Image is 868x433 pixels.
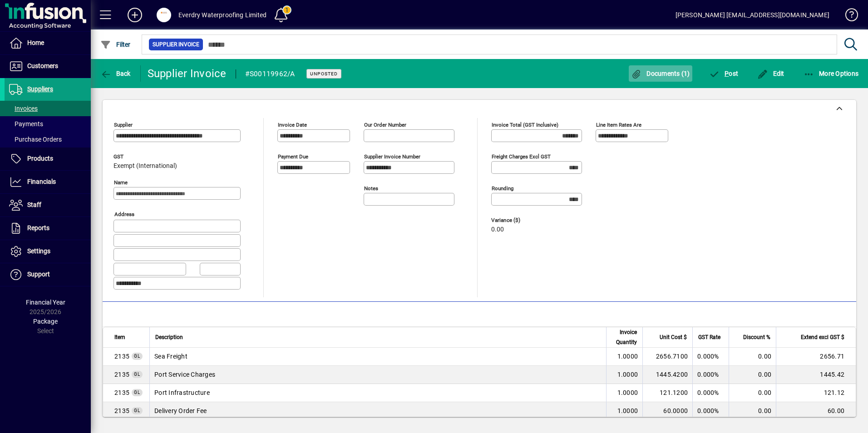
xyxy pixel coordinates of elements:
[709,70,739,77] span: ost
[100,41,131,48] span: Filter
[98,65,133,82] button: Back
[725,70,729,77] span: P
[149,7,178,23] button: Profile
[27,247,50,255] span: Settings
[642,384,692,402] td: 121.1200
[178,8,266,22] div: Everdry Waterproofing Limited
[729,402,776,420] td: 0.00
[776,384,856,402] td: 121.12
[757,70,784,77] span: Edit
[629,65,692,82] button: Documents (1)
[804,70,859,77] span: More Options
[606,402,642,420] td: 1.0000
[5,194,91,216] a: Staff
[27,271,50,278] span: Support
[134,408,140,413] span: GL
[134,390,140,395] span: GL
[676,8,829,22] div: [PERSON_NAME] [EMAIL_ADDRESS][DOMAIN_NAME]
[838,2,857,31] a: Knowledge Base
[5,55,91,78] a: Customers
[134,354,140,359] span: GL
[596,122,641,128] mat-label: Line item rates are
[492,122,558,128] mat-label: Invoice Total (GST inclusive)
[692,366,729,384] td: 0.000%
[26,299,65,306] span: Financial Year
[120,7,149,23] button: Add
[5,101,91,116] a: Invoices
[729,366,776,384] td: 0.00
[245,67,295,81] div: #S00119962/A
[278,153,308,160] mat-label: Payment due
[642,402,692,420] td: 60.0000
[91,65,141,82] app-page-header-button: Back
[114,122,133,128] mat-label: Supplier
[5,217,91,240] a: Reports
[364,185,378,192] mat-label: Notes
[631,70,690,77] span: Documents (1)
[692,348,729,366] td: 0.000%
[278,122,307,128] mat-label: Invoice date
[27,155,53,162] span: Products
[155,332,183,342] span: Description
[698,332,720,342] span: GST Rate
[606,384,642,402] td: 1.0000
[100,70,131,77] span: Back
[612,327,637,347] span: Invoice Quantity
[491,226,504,233] span: 0.00
[27,85,53,93] span: Suppliers
[149,384,606,402] td: Port Infrastructure
[801,332,844,342] span: Extend excl GST $
[776,402,856,420] td: 60.00
[606,366,642,384] td: 1.0000
[148,66,227,81] div: Supplier Invoice
[27,62,58,69] span: Customers
[5,148,91,170] a: Products
[114,332,125,342] span: Item
[729,384,776,402] td: 0.00
[491,217,546,223] span: Variance ($)
[114,406,129,415] span: Freight Inwards- International
[310,71,338,77] span: Unposted
[5,116,91,132] a: Payments
[5,132,91,147] a: Purchase Orders
[642,366,692,384] td: 1445.4200
[149,348,606,366] td: Sea Freight
[153,40,199,49] span: Supplier Invoice
[692,384,729,402] td: 0.000%
[9,120,43,128] span: Payments
[743,332,770,342] span: Discount %
[114,370,129,379] span: Freight Inwards- International
[364,153,420,160] mat-label: Supplier invoice number
[27,224,49,231] span: Reports
[149,402,606,420] td: Delivery Order Fee
[5,32,91,54] a: Home
[9,136,62,143] span: Purchase Orders
[27,201,41,208] span: Staff
[642,348,692,366] td: 2656.7100
[801,65,861,82] button: More Options
[27,178,56,185] span: Financials
[776,348,856,366] td: 2656.71
[114,352,129,361] span: Freight Inwards- International
[606,348,642,366] td: 1.0000
[149,366,606,384] td: Port Service Charges
[660,332,687,342] span: Unit Cost $
[113,154,177,160] span: GST
[492,185,513,192] mat-label: Rounding
[755,65,787,82] button: Edit
[114,388,129,397] span: Freight Inwards- International
[9,105,38,112] span: Invoices
[492,153,551,160] mat-label: Freight charges excl GST
[27,39,44,46] span: Home
[113,162,177,170] span: Exempt (International)
[5,240,91,263] a: Settings
[707,65,741,82] button: Post
[364,122,406,128] mat-label: Our order number
[114,179,128,186] mat-label: Name
[98,36,133,53] button: Filter
[5,263,91,286] a: Support
[692,402,729,420] td: 0.000%
[5,171,91,193] a: Financials
[33,318,58,325] span: Package
[776,366,856,384] td: 1445.42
